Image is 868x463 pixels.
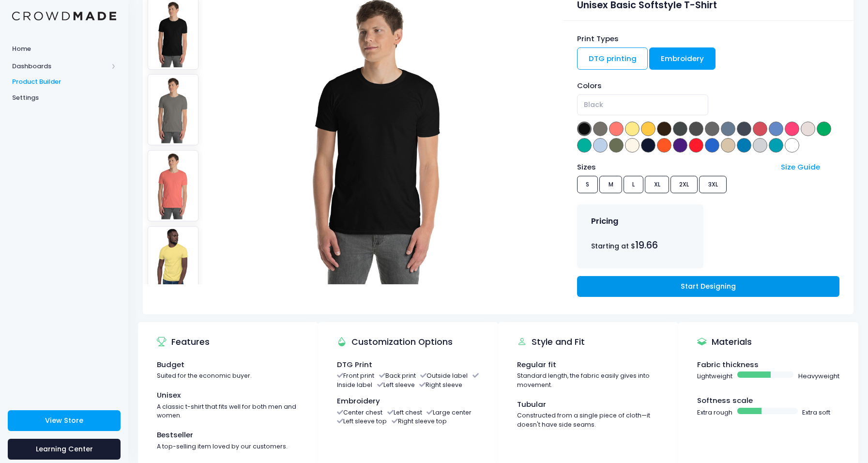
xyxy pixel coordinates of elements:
div: Regular fit [517,359,659,370]
div: Tubular [517,399,659,410]
span: Home [12,44,116,54]
span: Product Builder [12,77,116,87]
li: Back print [379,371,416,380]
li: Front print [337,371,374,380]
div: Print Types [577,33,839,44]
a: DTG printing [577,47,648,70]
div: Constructed from a single piece of cloth—it doesn't have side seams. [517,411,659,429]
span: Heavyweight [798,371,839,381]
img: Logo [12,12,116,21]
li: Left sleeve [377,381,415,389]
span: Basic example [737,371,793,378]
div: Style and Fit [517,328,585,356]
a: Learning Center [8,439,121,460]
div: Budget [157,359,299,370]
span: Settings [12,93,116,103]
span: Lightweight [697,371,732,381]
div: DTG Print [337,359,479,370]
div: Features [157,328,210,356]
div: Softness scale [697,395,839,406]
span: Extra rough [697,408,732,417]
span: Dashboards [12,62,108,71]
li: Right sleeve [419,381,462,389]
a: Embroidery [649,47,716,70]
a: Start Designing [577,276,839,297]
a: Size Guide [781,162,820,172]
div: Sizes [572,162,776,172]
span: Learning Center [36,444,93,454]
div: Bestseller [157,430,299,440]
li: Left sleeve top [337,417,387,425]
span: View Store [45,416,83,425]
li: Inside label [337,371,479,389]
div: Fabric thickness [697,359,839,370]
div: Customization Options [337,328,453,356]
div: A classic t-shirt that fits well for both men and women. [157,402,299,420]
span: Black [577,94,708,115]
li: Large center [426,408,472,417]
a: View Store [8,410,121,431]
li: Right sleeve top [392,417,447,425]
li: Left chest [387,408,422,417]
div: Unisex [157,390,299,401]
li: Outside label [420,371,468,380]
span: Basic example [737,408,798,414]
span: Extra soft [802,408,830,417]
div: Colors [577,80,839,91]
div: A top-selling item loved by our customers. [157,442,299,451]
div: Starting at $ [591,238,689,252]
div: Standard length, the fabric easily gives into movement. [517,371,659,389]
span: 19.66 [635,239,658,252]
h4: Pricing [591,216,618,226]
span: Black [584,100,603,110]
div: Suited for the economic buyer. [157,371,299,381]
div: Embroidery [337,396,479,406]
li: Center chest [337,408,382,417]
div: Materials [697,328,752,356]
